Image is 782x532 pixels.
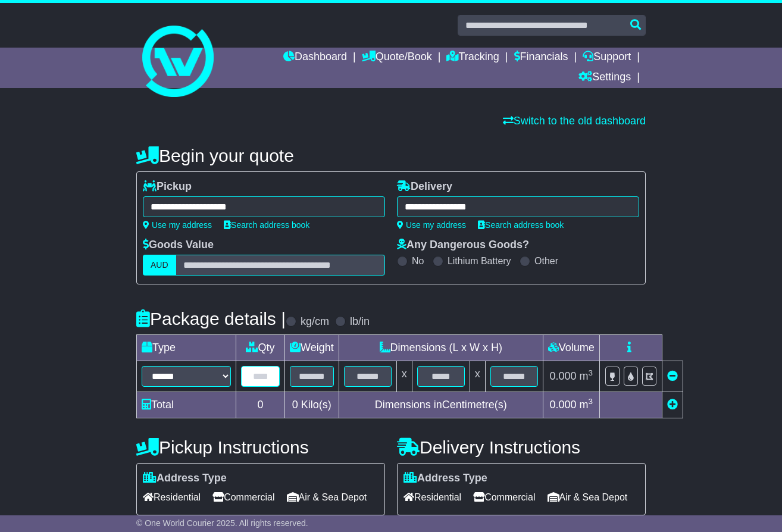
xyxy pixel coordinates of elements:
[580,370,593,382] span: m
[136,437,385,457] h4: Pickup Instructions
[549,370,576,382] span: 0.000
[397,437,646,457] h4: Delivery Instructions
[143,239,214,252] label: Goods Value
[137,392,236,418] td: Total
[143,472,227,485] label: Address Type
[473,488,535,506] span: Commercial
[136,309,286,328] h4: Package details |
[589,397,593,406] sup: 3
[339,392,543,418] td: Dimensions in Centimetre(s)
[397,220,466,230] a: Use my address
[397,239,529,252] label: Any Dangerous Goods?
[543,335,599,361] td: Volume
[403,472,487,485] label: Address Type
[136,146,646,165] h4: Begin your quote
[580,399,593,411] span: m
[362,48,432,68] a: Quote/Book
[396,361,412,392] td: x
[236,392,285,418] td: 0
[143,488,201,506] span: Residential
[412,255,424,267] label: No
[224,220,309,230] a: Search address book
[549,399,576,411] span: 0.000
[137,335,236,361] td: Type
[301,315,329,328] label: kg/cm
[548,488,628,506] span: Air & Sea Depot
[446,48,499,68] a: Tracking
[583,48,631,68] a: Support
[667,370,678,382] a: Remove this item
[285,335,339,361] td: Weight
[589,368,593,377] sup: 3
[212,488,274,506] span: Commercial
[403,488,461,506] span: Residential
[287,488,367,506] span: Air & Sea Depot
[350,315,370,328] label: lb/in
[339,335,543,361] td: Dimensions (L x W x H)
[136,518,308,528] span: © One World Courier 2025. All rights reserved.
[143,255,176,276] label: AUD
[514,48,568,68] a: Financials
[397,180,452,193] label: Delivery
[143,220,212,230] a: Use my address
[578,68,631,88] a: Settings
[470,361,485,392] td: x
[448,255,511,267] label: Lithium Battery
[236,335,285,361] td: Qty
[292,399,298,411] span: 0
[283,48,347,68] a: Dashboard
[503,115,646,127] a: Switch to the old dashboard
[143,180,192,193] label: Pickup
[534,255,558,267] label: Other
[478,220,564,230] a: Search address book
[285,392,339,418] td: Kilo(s)
[667,399,678,411] a: Add new item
